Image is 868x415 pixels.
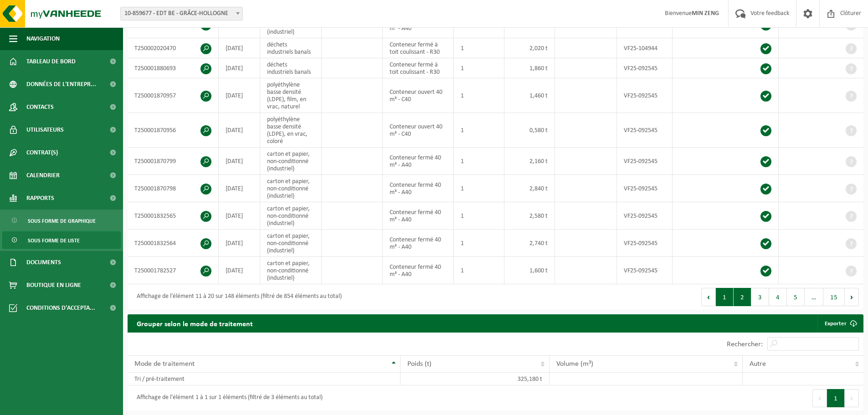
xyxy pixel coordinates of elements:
td: 1 [454,38,504,58]
span: Sous forme de graphique [28,212,96,230]
td: VF25-092545 [617,148,673,175]
td: Conteneur fermé à toit coulissant - R30 [383,58,454,78]
button: 2 [734,288,751,306]
td: 1 [454,202,504,230]
td: polyéthylène basse densité (LDPE), en vrac, coloré [260,113,322,148]
span: Volume (m³) [556,360,593,368]
td: Conteneur fermé 40 m³ - A40 [383,148,454,175]
span: Documents [26,251,61,274]
span: Tableau de bord [26,50,76,73]
td: déchets industriels banals [260,38,322,58]
td: Conteneur fermé 40 m³ - A40 [383,230,454,257]
button: Next [845,288,859,306]
td: [DATE] [219,78,260,113]
span: 10-859677 - EDT BE - GRÂCE-HOLLOGNE [121,7,242,20]
span: Données de l'entrepr... [26,73,96,96]
td: VF25-092545 [617,202,673,230]
span: Boutique en ligne [26,274,81,297]
span: Mode de traitement [134,360,195,368]
td: [DATE] [219,113,260,148]
button: Previous [701,288,716,306]
button: 4 [769,288,787,306]
td: 0,580 t [504,113,555,148]
td: T250001880693 [128,58,219,78]
td: T250001870799 [128,148,219,175]
label: Rechercher: [727,341,763,348]
td: carton et papier, non-conditionné (industriel) [260,202,322,230]
td: [DATE] [219,175,260,202]
span: Autre [750,360,766,368]
td: [DATE] [219,202,260,230]
td: carton et papier, non-conditionné (industriel) [260,148,322,175]
td: 325,180 t [401,373,550,385]
td: VF25-092545 [617,78,673,113]
td: 1 [454,148,504,175]
td: VF25-092545 [617,175,673,202]
a: Sous forme de liste [2,231,121,249]
button: 15 [823,288,845,306]
td: 2,160 t [504,148,555,175]
td: [DATE] [219,38,260,58]
td: T250001832565 [128,202,219,230]
td: 2,020 t [504,38,555,58]
td: T250001870957 [128,78,219,113]
td: [DATE] [219,58,260,78]
td: T250001832564 [128,230,219,257]
td: 2,740 t [504,230,555,257]
span: Utilisateurs [26,118,64,141]
a: Sous forme de graphique [2,212,121,229]
span: Contrat(s) [26,141,58,164]
td: Conteneur fermé à toit coulissant - R30 [383,38,454,58]
span: Sous forme de liste [28,232,80,249]
td: carton et papier, non-conditionné (industriel) [260,257,322,284]
td: 1 [454,113,504,148]
td: VF25-092545 [617,113,673,148]
td: [DATE] [219,257,260,284]
a: Exporter [817,314,863,333]
td: 1 [454,58,504,78]
div: Affichage de l'élément 1 à 1 sur 1 éléments (filtré de 3 éléments au total) [132,390,323,406]
td: [DATE] [219,148,260,175]
td: Conteneur fermé 40 m³ - A40 [383,175,454,202]
span: Calendrier [26,164,60,187]
button: Next [845,389,859,407]
td: 1,460 t [504,78,555,113]
button: 1 [716,288,734,306]
span: Contacts [26,96,54,118]
span: … [805,288,823,306]
td: T250001782527 [128,257,219,284]
td: Conteneur ouvert 40 m³ - C40 [383,113,454,148]
td: VF25-092545 [617,257,673,284]
span: Navigation [26,27,60,50]
td: Conteneur fermé 40 m³ - A40 [383,257,454,284]
td: 1 [454,78,504,113]
td: T250001870798 [128,175,219,202]
h2: Grouper selon le mode de traitement [128,314,262,332]
span: Poids (t) [407,360,431,368]
td: 1 [454,175,504,202]
td: Conteneur fermé 40 m³ - A40 [383,202,454,230]
td: 2,840 t [504,175,555,202]
td: T250001870956 [128,113,219,148]
td: Tri / pré-traitement [128,373,401,385]
td: T250002020470 [128,38,219,58]
td: déchets industriels banals [260,58,322,78]
td: 1,860 t [504,58,555,78]
td: [DATE] [219,230,260,257]
button: 5 [787,288,805,306]
strong: MIN ZENG [692,10,719,17]
td: Conteneur ouvert 40 m³ - C40 [383,78,454,113]
span: 10-859677 - EDT BE - GRÂCE-HOLLOGNE [120,7,243,20]
td: 1 [454,257,504,284]
td: 1,600 t [504,257,555,284]
td: carton et papier, non-conditionné (industriel) [260,175,322,202]
td: VF25-092545 [617,230,673,257]
td: 1 [454,230,504,257]
td: polyéthylène basse densité (LDPE), film, en vrac, naturel [260,78,322,113]
button: Previous [812,389,827,407]
td: carton et papier, non-conditionné (industriel) [260,230,322,257]
span: Rapports [26,187,54,210]
button: 1 [827,389,845,407]
td: VF25-104944 [617,38,673,58]
div: Affichage de l'élément 11 à 20 sur 148 éléments (filtré de 854 éléments au total) [132,289,342,305]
